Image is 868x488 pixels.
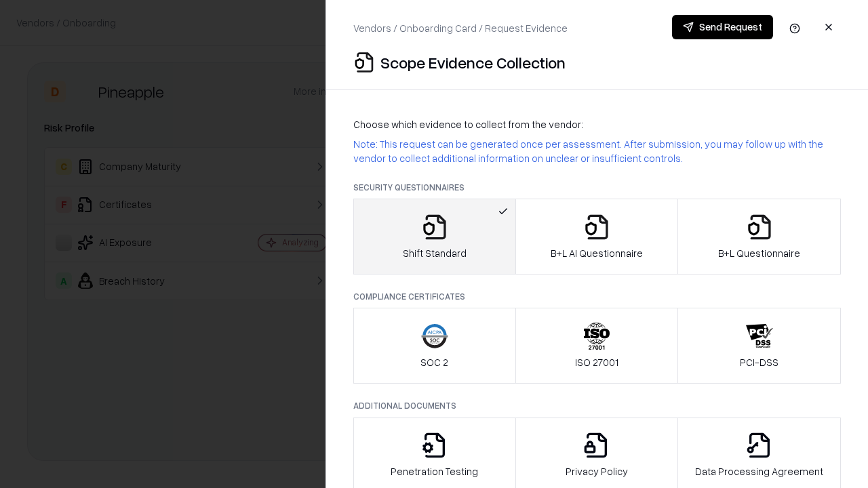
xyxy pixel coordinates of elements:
p: Additional Documents [353,400,841,411]
p: SOC 2 [420,355,448,369]
p: B+L Questionnaire [718,246,800,260]
button: PCI-DSS [677,308,841,384]
p: Note: This request can be generated once per assessment. After submission, you may follow up with... [353,137,841,165]
p: Compliance Certificates [353,291,841,302]
p: Penetration Testing [391,464,478,479]
button: ISO 27001 [515,308,679,384]
button: B+L AI Questionnaire [515,199,679,274]
p: Security Questionnaires [353,182,841,193]
p: PCI-DSS [740,355,778,369]
p: Vendors / Onboarding Card / Request Evidence [353,21,568,35]
button: B+L Questionnaire [677,199,841,274]
button: SOC 2 [353,308,516,384]
p: Data Processing Agreement [695,464,823,479]
p: B+L AI Questionnaire [551,246,643,260]
button: Send Request [672,15,773,39]
p: Choose which evidence to collect from the vendor: [353,117,841,131]
p: Scope Evidence Collection [380,52,566,73]
p: ISO 27001 [575,355,618,369]
button: Shift Standard [353,199,516,274]
p: Privacy Policy [566,464,628,479]
p: Shift Standard [403,246,467,260]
